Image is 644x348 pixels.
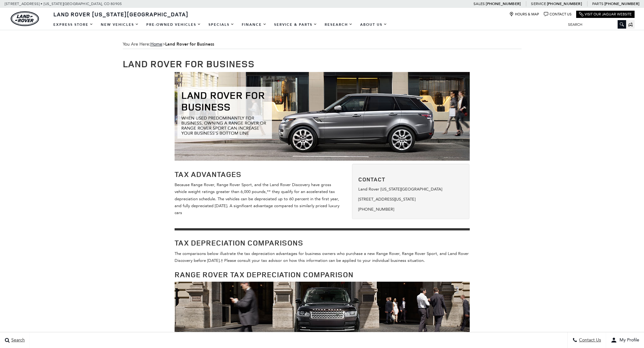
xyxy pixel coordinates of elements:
[50,19,97,30] a: EXPRESS STORE
[123,40,522,49] div: Breadcrumbs
[175,72,470,161] img: LandRoverForBusiness
[509,12,539,17] a: Hours & Map
[50,19,391,30] nav: Main Navigation
[97,19,143,30] a: New Vehicles
[50,10,192,18] a: Land Rover [US_STATE][GEOGRAPHIC_DATA]
[356,19,391,30] a: About Us
[238,19,270,30] a: Finance
[175,170,343,178] h2: TAX ADVANTAGES
[486,1,521,6] a: [PHONE_NUMBER]
[352,164,469,219] div: [PHONE_NUMBER]
[165,41,214,47] strong: Land Rover for Business
[474,2,485,6] span: Sales
[175,282,470,345] img: RangeRoverTaxDepreciation
[143,19,205,30] a: Pre-Owned Vehicles
[150,41,162,47] a: Home
[321,19,356,30] a: Research
[175,250,470,264] p: The comparisons below illustrate the tax depreciation advantages for business owners who purchase...
[270,19,321,30] a: Service & Parts
[53,10,188,18] span: Land Rover [US_STATE][GEOGRAPHIC_DATA]
[123,40,522,49] span: You Are Here:
[617,338,639,343] span: My Profile
[563,21,626,28] input: Search
[5,2,122,6] a: [STREET_ADDRESS] • [US_STATE][GEOGRAPHIC_DATA], CO 80905
[175,181,343,216] p: Because Range Rover, Range Rover Sport, and the Land Rover Discovery have gross vehicle weight ra...
[604,1,639,6] a: [PHONE_NUMBER]
[358,176,463,183] h3: CONTACT
[606,332,644,348] button: user-profile-menu
[175,228,470,230] img: image
[592,2,603,6] span: Parts
[175,270,470,279] h2: RANGE ROVER TAX DEPRECIATION COMPARISON
[579,12,632,17] a: Visit Our Jaguar Website
[175,239,470,247] h2: TAX DEPRECIATION COMPARISONS
[531,2,546,6] span: Service
[11,11,39,26] img: Land Rover
[577,338,601,343] span: Contact Us
[547,1,582,6] a: [PHONE_NUMBER]
[123,58,522,69] h1: Land Rover for Business
[10,338,25,343] span: Search
[358,186,463,193] p: Land Rover [US_STATE][GEOGRAPHIC_DATA]
[358,196,463,203] p: [STREET_ADDRESS][US_STATE]
[205,19,238,30] a: Specials
[150,41,214,47] span: >
[544,12,571,17] a: Contact Us
[11,11,39,26] a: land-rover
